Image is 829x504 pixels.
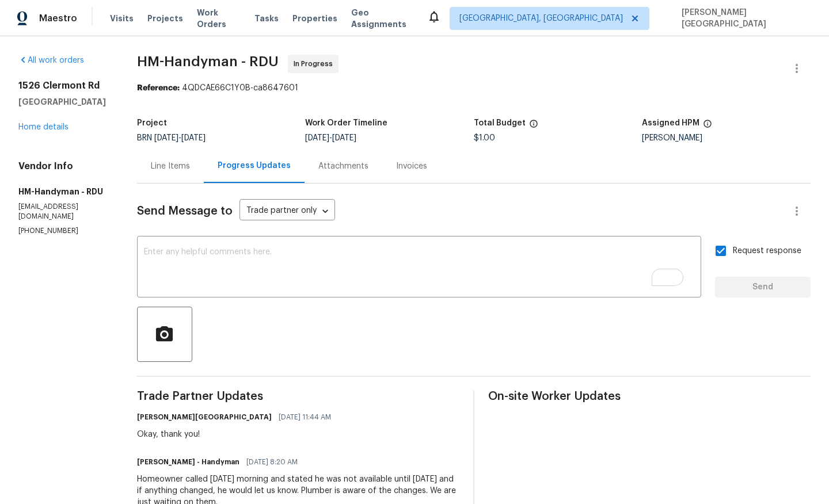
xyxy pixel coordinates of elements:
[305,134,356,142] span: -
[137,55,279,68] span: HM-Handyman - RDU
[137,119,167,127] h5: Project
[292,13,337,24] span: Properties
[137,411,272,423] h6: [PERSON_NAME][GEOGRAPHIC_DATA]
[137,134,206,142] span: BRN
[529,119,538,134] span: The total cost of line items that have been proposed by Opendoor. This sum includes line items th...
[246,456,298,468] span: [DATE] 8:20 AM
[137,82,811,94] div: 4QDCAE66C1Y0B-ca8647601
[733,245,801,257] span: Request response
[137,456,239,468] h6: [PERSON_NAME] - Handyman
[294,58,337,70] span: In Progress
[18,186,109,197] h5: HM-Handyman - RDU
[474,119,526,127] h5: Total Budget
[137,205,233,217] span: Send Message to
[677,7,812,30] span: [PERSON_NAME][GEOGRAPHIC_DATA]
[154,134,206,142] span: -
[279,411,331,423] span: [DATE] 11:44 AM
[137,391,459,402] span: Trade Partner Updates
[137,429,338,440] div: Okay, thank you!
[642,134,811,142] div: [PERSON_NAME]
[459,13,623,24] span: [GEOGRAPHIC_DATA], [GEOGRAPHIC_DATA]
[351,7,413,30] span: Geo Assignments
[218,160,291,171] div: Progress Updates
[18,226,109,236] p: [PHONE_NUMBER]
[239,202,335,221] div: Trade partner only
[197,7,241,30] span: Work Orders
[18,56,84,64] a: All work orders
[147,13,183,24] span: Projects
[396,161,427,172] div: Invoices
[18,96,109,108] h5: [GEOGRAPHIC_DATA]
[318,161,368,172] div: Attachments
[332,134,356,142] span: [DATE]
[18,161,109,172] h4: Vendor Info
[18,80,109,91] h2: 1526 Clermont Rd
[305,119,387,127] h5: Work Order Timeline
[254,14,279,22] span: Tasks
[642,119,699,127] h5: Assigned HPM
[137,84,180,92] b: Reference:
[154,134,178,142] span: [DATE]
[110,13,134,24] span: Visits
[181,134,206,142] span: [DATE]
[18,202,109,222] p: [EMAIL_ADDRESS][DOMAIN_NAME]
[151,161,190,172] div: Line Items
[18,123,69,131] a: Home details
[703,119,712,134] span: The hpm assigned to this work order.
[144,248,694,288] textarea: To enrich screen reader interactions, please activate Accessibility in Grammarly extension settings
[305,134,329,142] span: [DATE]
[474,134,495,142] span: $1.00
[39,13,77,24] span: Maestro
[488,391,811,402] span: On-site Worker Updates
